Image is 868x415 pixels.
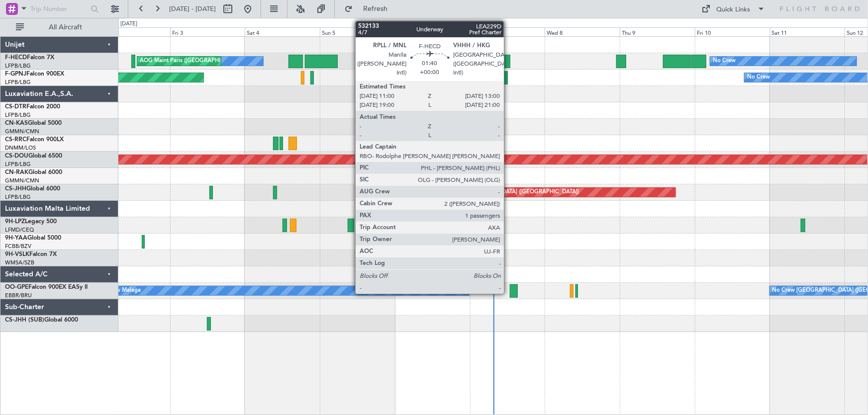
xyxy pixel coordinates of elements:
[422,185,579,200] div: Planned Maint [GEOGRAPHIC_DATA] ([GEOGRAPHIC_DATA])
[5,235,61,241] a: 9H-YAAGlobal 5000
[320,27,395,36] div: Sun 5
[355,5,396,12] span: Refresh
[770,27,845,36] div: Sat 11
[545,27,620,36] div: Wed 8
[5,120,28,126] span: CN-KAS
[5,317,44,323] span: CS-JHH (SUB)
[5,177,39,184] a: GMMN/CMN
[5,111,31,119] a: LFPB/LBG
[5,169,28,175] span: CN-RAK
[5,243,31,250] a: FCBB/BZV
[5,186,26,192] span: CS-JHH
[5,292,32,299] a: EBBR/BRU
[5,186,60,192] a: CS-JHHGlobal 6000
[11,19,108,35] button: All Aircraft
[620,27,695,36] div: Thu 9
[5,71,64,77] a: F-GPNJFalcon 900EX
[5,120,62,126] a: CN-KASGlobal 5000
[697,1,771,17] button: Quick Links
[5,144,36,152] a: DNMM/LOS
[5,128,39,135] a: GMMN/CMN
[30,1,88,16] input: Trip Number
[169,4,216,13] span: [DATE] - [DATE]
[5,62,31,70] a: LFPB/LBG
[5,193,31,201] a: LFPB/LBG
[5,251,29,257] span: 9H-VSLK
[5,79,31,86] a: LFPB/LBG
[5,153,62,159] a: CS-DOUGlobal 6500
[695,27,770,36] div: Fri 10
[5,226,34,234] a: LFMD/CEQ
[5,284,88,290] a: OO-GPEFalcon 900EX EASy II
[419,70,583,85] div: Unplanned Maint [GEOGRAPHIC_DATA] ([GEOGRAPHIC_DATA])
[340,1,399,17] button: Refresh
[5,104,60,110] a: CS-DTRFalcon 2000
[95,27,170,36] div: Thu 2
[5,317,78,323] a: CS-JHH (SUB)Global 6000
[245,27,320,36] div: Sat 4
[140,54,244,69] div: AOG Maint Paris ([GEOGRAPHIC_DATA])
[5,259,34,266] a: WMSA/SZB
[5,251,57,257] a: 9H-VSLKFalcon 7X
[5,235,27,241] span: 9H-YAA
[5,161,31,168] a: LFPB/LBG
[5,219,57,225] a: 9H-LPZLegacy 500
[120,20,137,28] div: [DATE]
[26,24,105,31] span: All Aircraft
[170,27,245,36] div: Fri 3
[395,27,470,36] div: Mon 6
[5,137,64,143] a: CS-RRCFalcon 900LX
[5,284,28,290] span: OO-GPE
[5,137,26,143] span: CS-RRC
[713,54,736,69] div: No Crew
[5,55,27,61] span: F-HECD
[5,55,54,61] a: F-HECDFalcon 7X
[5,71,26,77] span: F-GPNJ
[5,104,26,110] span: CS-DTR
[470,27,545,36] div: Tue 7
[5,153,28,159] span: CS-DOU
[717,5,751,15] div: Quick Links
[5,169,62,175] a: CN-RAKGlobal 6000
[5,219,25,225] span: 9H-LPZ
[747,70,770,85] div: No Crew
[97,283,141,298] div: No Crew Malaga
